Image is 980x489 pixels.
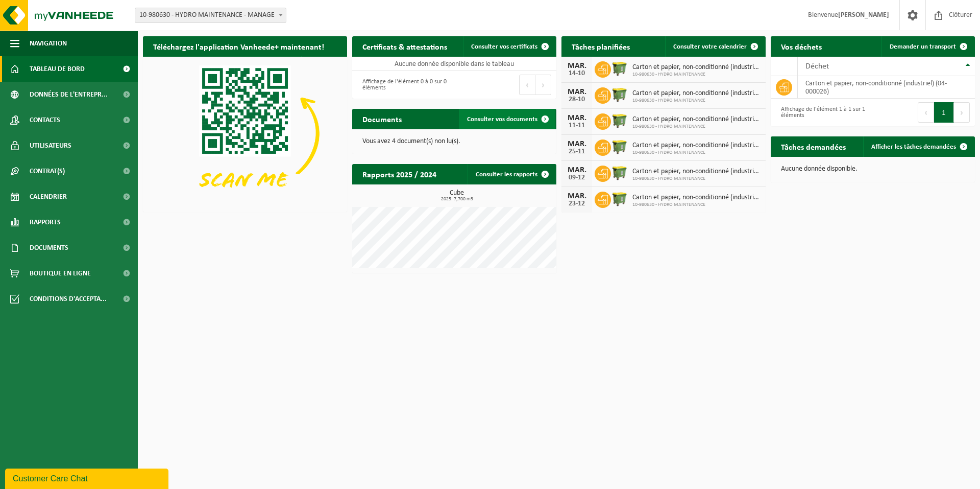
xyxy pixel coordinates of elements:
img: Download de VHEPlus App [143,57,347,210]
strong: [PERSON_NAME] [838,11,889,19]
a: Afficher les tâches demandées [863,136,974,157]
span: Carton et papier, non-conditionné (industriel) [632,194,761,202]
div: MAR. [567,62,587,70]
span: 10-980630 - HYDRO MAINTENANCE [632,176,761,182]
div: MAR. [567,192,587,200]
span: Déchet [805,62,829,71]
span: 10-980630 - HYDRO MAINTENANCE [632,72,761,78]
h3: Cube [357,190,556,202]
span: Données de l'entrepr... [30,82,108,107]
span: Carton et papier, non-conditionné (industriel) [632,89,761,98]
iframe: chat widget [5,467,170,489]
span: Afficher les tâches demandées [871,144,956,150]
h2: Rapports 2025 / 2024 [352,164,447,184]
div: 28-10 [567,96,587,103]
span: Consulter votre calendrier [673,43,747,50]
span: Demander un transport [890,43,956,50]
span: 10-980630 - HYDRO MAINTENANCE - MANAGE [135,8,286,22]
div: 11-11 [567,122,587,129]
span: Utilisateurs [30,133,71,158]
button: 1 [934,102,954,123]
span: Consulter vos certificats [471,43,537,50]
h2: Tâches planifiées [561,36,640,56]
div: MAR. [567,88,587,96]
div: Affichage de l'élément 1 à 1 sur 1 éléments [776,101,868,124]
span: Documents [30,235,68,261]
img: WB-1100-HPE-GN-50 [611,164,628,181]
img: WB-1100-HPE-GN-50 [611,112,628,129]
span: Calendrier [30,184,67,209]
div: 09-12 [567,174,587,181]
span: Carton et papier, non-conditionné (industriel) [632,63,761,72]
div: 25-11 [567,148,587,155]
p: Vous avez 4 document(s) non lu(s). [362,138,546,145]
a: Demander un transport [881,36,974,57]
button: Next [954,102,970,123]
span: 10-980630 - HYDRO MAINTENANCE [632,150,761,156]
h2: Vos déchets [771,36,832,56]
div: MAR. [567,166,587,174]
img: WB-1100-HPE-GN-50 [611,138,628,155]
div: MAR. [567,114,587,122]
span: Carton et papier, non-conditionné (industriel) [632,168,761,176]
a: Consulter vos certificats [463,36,555,57]
span: Conditions d'accepta... [30,286,107,312]
button: Previous [519,75,535,95]
h2: Certificats & attestations [352,36,457,56]
span: Contrat(s) [30,158,65,184]
h2: Tâches demandées [771,136,856,156]
span: 10-980630 - HYDRO MAINTENANCE - MANAGE [135,8,286,23]
h2: Documents [352,109,412,129]
div: Affichage de l'élément 0 à 0 sur 0 éléments [357,74,449,96]
span: 10-980630 - HYDRO MAINTENANCE [632,202,761,208]
span: Navigation [30,31,67,56]
div: 23-12 [567,200,587,207]
button: Next [535,75,551,95]
span: Carton et papier, non-conditionné (industriel) [632,115,761,124]
td: Aucune donnée disponible dans le tableau [352,57,556,71]
img: WB-1100-HPE-GN-50 [611,60,628,77]
img: WB-1100-HPE-GN-50 [611,86,628,103]
a: Consulter votre calendrier [665,36,765,57]
a: Consulter vos documents [459,109,555,129]
span: Rapports [30,209,61,235]
a: Consulter les rapports [468,164,555,184]
span: Tableau de bord [30,56,85,82]
p: Aucune donnée disponible. [781,166,965,173]
span: Consulter vos documents [467,116,537,123]
span: Boutique en ligne [30,261,91,286]
span: 10-980630 - HYDRO MAINTENANCE [632,124,761,130]
span: 2025: 7,700 m3 [357,197,556,202]
button: Previous [918,102,934,123]
h2: Téléchargez l'application Vanheede+ maintenant! [143,36,334,56]
span: Contacts [30,107,60,133]
img: WB-1100-HPE-GN-50 [611,190,628,207]
div: 14-10 [567,70,587,77]
span: 10-980630 - HYDRO MAINTENANCE [632,98,761,104]
div: MAR. [567,140,587,148]
span: Carton et papier, non-conditionné (industriel) [632,142,761,150]
td: carton et papier, non-conditionné (industriel) (04-000026) [798,76,975,99]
